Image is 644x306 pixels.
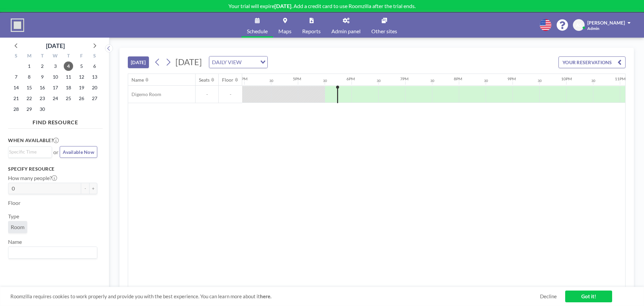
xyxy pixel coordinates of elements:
[326,12,366,38] a: Admin panel
[88,52,101,61] div: S
[89,183,97,194] button: +
[8,247,97,258] div: Search for option
[90,83,99,92] span: Saturday, September 20, 2025
[8,238,22,245] label: Name
[64,83,73,92] span: Thursday, September 18, 2025
[62,52,75,61] div: T
[199,77,210,83] div: Seats
[302,29,321,34] span: Reports
[51,94,60,103] span: Wednesday, September 24, 2025
[38,94,47,103] span: Tuesday, September 23, 2025
[244,58,256,67] input: Search for option
[9,248,93,257] input: Search for option
[565,291,612,302] a: Got it!
[558,56,626,68] button: YOUR RESERVATIONS
[24,61,34,71] span: Monday, September 1, 2025
[90,61,99,71] span: Saturday, September 6, 2025
[23,52,36,61] div: M
[64,72,73,82] span: Thursday, September 11, 2025
[38,72,47,82] span: Tuesday, September 9, 2025
[587,26,599,31] span: Admin
[77,72,86,82] span: Friday, September 12, 2025
[11,83,21,92] span: Sunday, September 14, 2025
[260,293,271,299] a: here.
[51,61,60,71] span: Wednesday, September 3, 2025
[297,12,326,38] a: Reports
[49,52,62,61] div: W
[293,76,301,81] div: 5PM
[10,52,23,61] div: S
[128,56,149,68] button: [DATE]
[323,79,327,83] div: 30
[8,175,57,181] label: How many people?
[64,94,73,103] span: Thursday, September 25, 2025
[38,83,47,92] span: Tuesday, September 16, 2025
[484,79,488,83] div: 30
[11,224,24,230] span: Room
[241,12,273,38] a: Schedule
[38,104,47,114] span: Tuesday, September 30, 2025
[46,41,65,50] div: [DATE]
[90,94,99,103] span: Saturday, September 27, 2025
[11,94,21,103] span: Sunday, September 21, 2025
[540,293,557,300] a: Decline
[209,56,267,68] div: Search for option
[60,146,97,158] button: Available Now
[24,104,34,114] span: Monday, September 29, 2025
[222,77,233,83] div: Floor
[430,79,434,83] div: 30
[269,79,273,83] div: 30
[175,57,202,67] span: [DATE]
[196,91,218,97] span: -
[36,52,49,61] div: T
[278,29,291,34] span: Maps
[11,18,24,32] img: organization-logo
[8,213,19,220] label: Type
[538,79,542,83] div: 30
[11,104,21,114] span: Sunday, September 28, 2025
[331,29,361,34] span: Admin panel
[24,83,34,92] span: Monday, September 15, 2025
[90,72,99,82] span: Saturday, September 13, 2025
[24,72,34,82] span: Monday, September 8, 2025
[239,76,248,81] div: 4PM
[64,61,73,71] span: Thursday, September 4, 2025
[247,29,268,34] span: Schedule
[38,61,47,71] span: Tuesday, September 2, 2025
[346,76,355,81] div: 6PM
[274,3,291,9] b: [DATE]
[273,12,297,38] a: Maps
[377,79,381,83] div: 30
[77,61,86,71] span: Friday, September 5, 2025
[561,76,572,81] div: 10PM
[211,58,243,67] span: DAILY VIEW
[128,91,161,97] span: Digemo Room
[507,76,516,81] div: 9PM
[576,22,582,28] span: AS
[51,83,60,92] span: Wednesday, September 17, 2025
[219,91,242,97] span: -
[587,20,625,26] span: [PERSON_NAME]
[366,12,402,38] a: Other sites
[9,148,48,156] input: Search for option
[10,293,540,300] span: Roomzilla requires cookies to work properly and provide you with the best experience. You can lea...
[591,79,595,83] div: 30
[77,94,86,103] span: Friday, September 26, 2025
[454,76,462,81] div: 8PM
[81,183,89,194] button: -
[615,76,626,81] div: 11PM
[8,116,103,126] h4: FIND RESOURCE
[63,149,94,155] span: Available Now
[51,72,60,82] span: Wednesday, September 10, 2025
[24,94,34,103] span: Monday, September 22, 2025
[131,77,144,83] div: Name
[400,76,409,81] div: 7PM
[371,29,397,34] span: Other sites
[11,72,21,82] span: Sunday, September 7, 2025
[77,83,86,92] span: Friday, September 19, 2025
[53,149,58,156] span: or
[75,52,88,61] div: F
[8,200,20,206] label: Floor
[8,166,97,172] h3: Specify resource
[8,147,52,157] div: Search for option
